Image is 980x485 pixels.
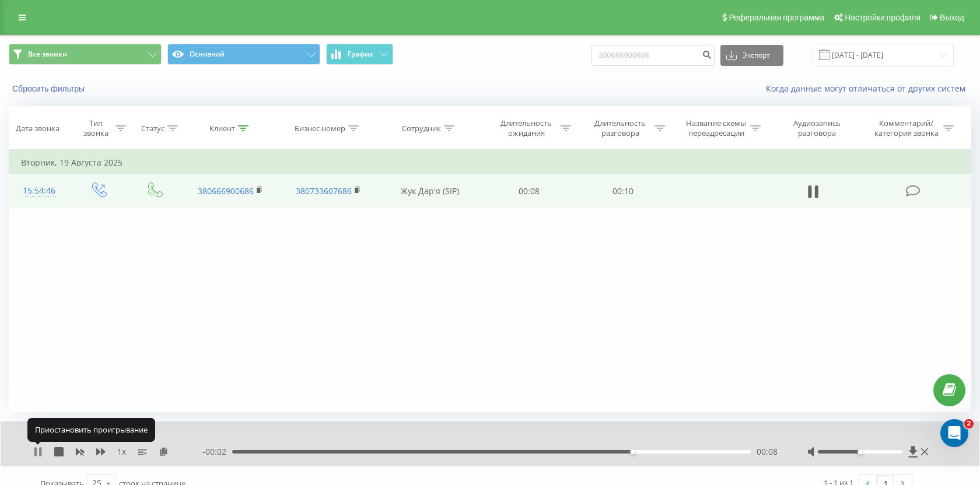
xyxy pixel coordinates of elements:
button: Экспорт [720,45,783,66]
span: Реферальная программа [729,13,824,22]
span: График [348,50,373,58]
div: Аудиозапись разговора [779,118,855,138]
span: 00:08 [757,446,778,458]
div: Accessibility label [631,449,635,454]
div: Бизнес номер [295,124,345,133]
div: Длительность разговора [589,118,652,138]
span: 2 [964,419,974,428]
input: Поиск по номеру [591,45,715,66]
div: Статус [141,124,164,133]
span: 1 x [117,446,126,458]
div: Accessibility label [857,449,862,454]
a: 380733607686 [296,185,352,196]
a: 380666900686 [198,185,254,196]
div: Приостановить проигрывание [27,418,155,441]
span: Все звонки [28,50,67,59]
div: Название схемы переадресации [685,118,747,138]
button: График [326,44,393,65]
td: Жук Дар'я (SIP) [377,174,482,208]
div: Тип звонка [79,118,113,138]
span: Настройки профиля [845,13,921,22]
a: Когда данные могут отличаться от других систем [766,83,971,94]
td: 00:10 [576,174,670,208]
div: Клиент [209,124,235,133]
div: Комментарий/категория звонка [872,118,940,138]
button: Сбросить фильтры [9,83,90,94]
div: Сотрудник [402,124,441,133]
div: Дата звонка [16,124,60,133]
iframe: Intercom live chat [940,419,968,447]
button: Основной [167,44,320,65]
span: Выход [940,13,964,22]
div: 15:54:46 [21,180,58,202]
td: Вторник, 19 Августа 2025 [9,151,971,174]
td: 00:08 [482,174,576,208]
button: Все звонки [9,44,162,65]
div: Длительность ожидания [495,118,558,138]
span: - 00:02 [202,446,232,458]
